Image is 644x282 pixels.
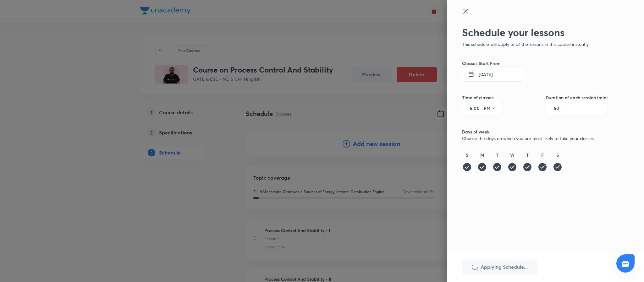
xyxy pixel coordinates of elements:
[462,67,524,82] button: [DATE]
[510,152,515,158] h6: W
[462,60,608,67] h6: Classes Start From
[462,128,608,135] h6: Days of week
[462,94,503,101] h6: Time of classes
[462,41,608,47] p: This schedule will apply to all the lessons in this course instantly
[462,259,537,274] button: Applying Schedule...
[462,101,503,116] div: :
[466,152,468,158] h6: S
[462,135,608,142] p: Choose the days on which you are most likely to take your classes
[496,152,498,158] h6: T
[546,94,608,101] h6: Duration of each session (min)
[462,26,608,38] h2: Schedule your lessons
[526,152,529,158] h6: T
[541,152,544,158] h6: F
[480,152,484,158] h6: M
[556,152,559,158] h6: S
[481,103,499,113] button: PM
